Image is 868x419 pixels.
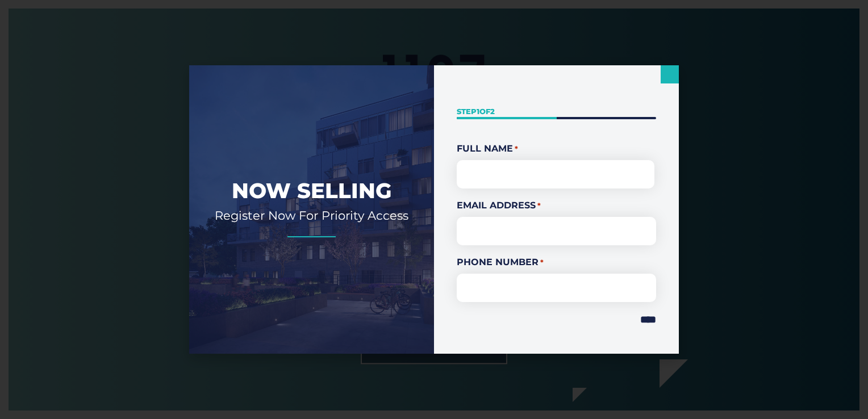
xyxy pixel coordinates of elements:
legend: Full Name [457,142,656,156]
span: 2 [490,107,495,116]
p: Step of [457,106,656,117]
h2: Register Now For Priority Access [206,208,417,223]
span: 1 [477,107,479,116]
label: Phone Number [457,255,656,269]
h2: Now Selling [206,177,417,204]
label: Email Address [457,199,656,212]
a: Close [661,65,679,83]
